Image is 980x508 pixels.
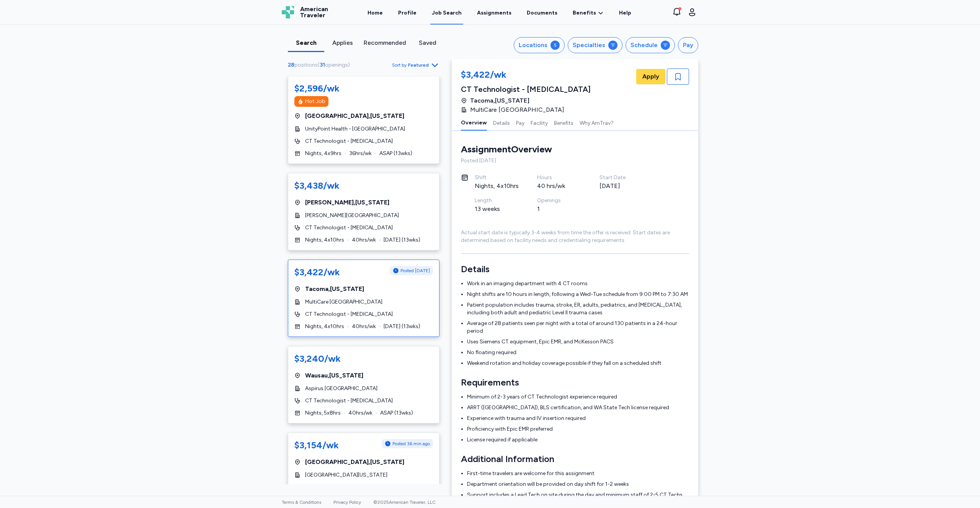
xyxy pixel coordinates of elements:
[320,62,325,68] span: 31
[380,409,413,417] span: ASAP ( 13 wks)
[294,353,341,365] div: $3,240/wk
[461,69,591,82] div: $3,422/wk
[568,37,622,53] button: Specialties
[305,483,393,491] span: CT Technologist - [MEDICAL_DATA]
[379,150,412,157] span: ASAP ( 13 wks)
[305,471,387,479] span: [GEOGRAPHIC_DATA][US_STATE]
[467,415,689,422] li: Experience with trauma and IV insertion required
[294,62,318,68] span: positions
[537,197,581,204] div: Openings
[630,41,658,50] div: Schedule
[573,9,596,17] span: Benefits
[288,61,353,69] div: ( )
[392,60,439,70] button: Sort byFeatured
[305,457,404,467] span: [GEOGRAPHIC_DATA] , [US_STATE]
[294,266,340,278] div: $3,422/wk
[467,280,689,287] li: Work in an imaging department with 4 CT rooms
[537,204,581,214] div: 1
[408,62,429,68] span: Featured
[461,263,689,275] h3: Details
[348,409,372,417] span: 40 hrs/wk
[580,114,614,131] button: Why AmTrav?
[305,284,364,294] span: Tacoma , [US_STATE]
[352,236,376,244] span: 40 hrs/wk
[461,114,487,131] button: Overview
[412,38,443,47] div: Saved
[392,62,407,68] span: Sort by
[470,105,564,114] span: MultiCare [GEOGRAPHIC_DATA]
[461,143,552,155] div: Assignment Overview
[305,298,382,306] span: MultiCare [GEOGRAPHIC_DATA]
[467,491,689,506] li: Support includes a Lead Tech on site during the day and minimum staff of 2-5 CT Techs per shift
[683,41,693,50] div: Pay
[475,204,519,214] div: 13 weeks
[470,96,529,105] span: Tacoma , [US_STATE]
[467,480,689,488] li: Department orientation will be provided on day shift for 1-2 weeks
[400,268,430,274] span: Posted [DATE]
[305,98,325,105] div: Hot Job
[475,197,519,204] div: Length
[467,393,689,401] li: Minimum of 2-3 years of CT Technologist experience required
[461,229,689,244] div: Actual start date is typically 3-4 weeks from time the offer is received. Start dates are determi...
[531,114,548,131] button: Facility
[467,359,689,367] li: Weekend rotation and holiday coverage possible if they fall on a scheduled shift
[305,371,363,380] span: Wausau , [US_STATE]
[636,69,665,84] button: Apply
[384,323,420,330] span: [DATE] ( 13 wks)
[516,114,524,131] button: Pay
[537,181,581,191] div: 40 hrs/wk
[467,425,689,433] li: Proficiency with Epic EMR preferred
[364,38,406,47] div: Recommended
[467,404,689,412] li: ARRT ([GEOGRAPHIC_DATA]), BLS certification, and WA State Tech license required
[467,338,689,346] li: Uses Siemens CT equipment, Epic EMR, and McKesson PACS
[373,500,436,505] span: © 2025 American Traveler, LLC
[537,174,581,181] div: Hours
[467,349,689,356] li: No floating required
[467,291,689,298] li: Night shifts are 10 hours in length, following a Wed-Tue schedule from 9:00 PM to 7:30 AM
[599,181,644,191] div: [DATE]
[305,137,393,145] span: CT Technologist - [MEDICAL_DATA]
[519,41,547,50] div: Locations
[300,6,328,18] span: American Traveler
[467,301,689,317] li: Patient population includes trauma, stroke, ER, adults, pediatrics, and [MEDICAL_DATA], including...
[325,62,348,68] span: openings
[642,72,659,81] span: Apply
[288,62,294,68] span: 28
[291,38,321,47] div: Search
[430,1,463,25] a: Job Search
[294,180,340,192] div: $3,438/wk
[327,38,358,47] div: Applies
[493,114,510,131] button: Details
[305,385,377,392] span: Aspirus [GEOGRAPHIC_DATA]
[305,224,393,232] span: CT Technologist - [MEDICAL_DATA]
[392,441,430,447] span: Posted 36 min ago
[305,397,393,405] span: CT Technologist - [MEDICAL_DATA]
[432,9,462,17] div: Job Search
[467,436,689,444] li: License required if applicable
[305,150,341,157] span: Nights, 4x9hrs
[305,111,404,121] span: [GEOGRAPHIC_DATA] , [US_STATE]
[333,500,361,505] a: Privacy Policy
[514,37,565,53] button: Locations5
[305,409,341,417] span: Nights, 5x8hrs
[352,323,376,330] span: 40 hrs/wk
[294,82,340,95] div: $2,596/wk
[305,212,399,219] span: [PERSON_NAME][GEOGRAPHIC_DATA]
[305,310,393,318] span: CT Technologist - [MEDICAL_DATA]
[305,198,389,207] span: [PERSON_NAME] , [US_STATE]
[573,9,604,17] a: Benefits
[282,6,294,18] img: Logo
[305,125,405,133] span: UnityPoint Health - [GEOGRAPHIC_DATA]
[554,114,573,131] button: Benefits
[349,150,372,157] span: 36 hrs/wk
[599,174,644,181] div: Start Date
[461,376,689,389] h3: Requirements
[282,500,321,505] a: Terms & Conditions
[305,323,344,330] span: Nights, 4x10hrs
[678,37,698,53] button: Pay
[305,236,344,244] span: Nights, 4x10hrs
[467,470,689,477] li: First-time travelers are welcome for this assignment
[294,439,339,451] div: $3,154/wk
[461,157,689,165] div: Posted [DATE]
[475,174,519,181] div: Shift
